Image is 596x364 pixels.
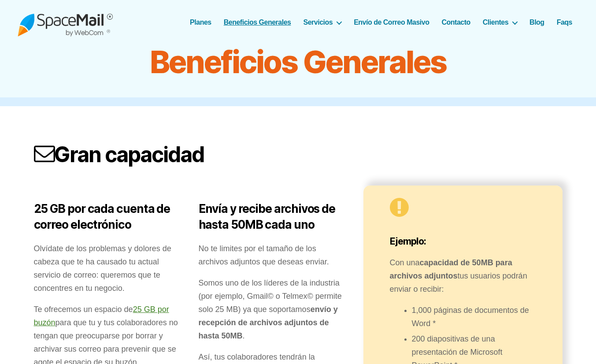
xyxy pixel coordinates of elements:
a: Planes [190,18,211,26]
a: 25 GB por buzón [34,305,169,327]
h1: Beneficios Generales [78,45,518,80]
h3: Envía y recibe archivos de hasta 50MB cada uno [199,201,345,234]
a: Servicios [304,18,342,26]
p: Somos uno de los líderes de la industria (por ejemplo, Gmail© o Telmex© permite solo 25 MB) ya qu... [199,276,345,342]
strong: envío y recepción de archivos adjuntos de hasta 50MB [199,305,338,340]
p: Olvídate de los problemas y dolores de cabeza que te ha causado tu actual servicio de correo: que... [34,242,180,295]
p: Con una tus usuarios podrán enviar o recibir: [390,256,536,296]
strong: capacidad de 50MB para archivos adjuntos [390,258,512,280]
h4: Ejemplo: [390,236,536,247]
img: Spacemail [18,8,113,37]
nav: Horizontal [195,18,578,26]
a: Contacto [441,18,470,26]
a: Faqs [557,18,572,26]
a: Clientes [483,18,517,26]
li: 1,000 páginas de documentos de Word * [412,304,536,330]
p: No te limites por el tamaño de los archivos adjuntos que deseas enviar. [199,242,345,268]
h3: 25 GB por cada cuenta de correo electrónico [34,201,180,234]
h2: Gran capacidad [34,141,563,168]
a: Blog [529,18,544,26]
a: Beneficios Generales [224,18,291,26]
a: Envío de Correo Masivo [354,18,429,26]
